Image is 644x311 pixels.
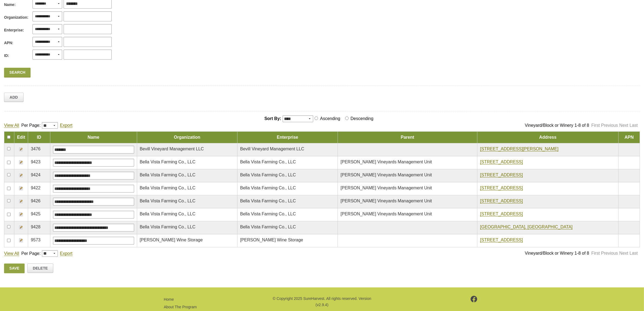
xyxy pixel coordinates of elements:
[341,212,432,216] span: [PERSON_NAME] Vineyards Management Unit
[31,238,41,242] span: 9573
[140,173,196,177] span: Bella Vista Farming Co., LLC
[619,123,628,128] a: Next
[480,186,523,190] a: [STREET_ADDRESS]
[525,123,589,128] span: Vineyard/Block or Winery 1-8 of 8
[480,173,523,177] a: [STREET_ADDRESS]
[591,251,600,255] a: First
[4,53,9,59] span: ID:
[19,160,23,164] img: Edit
[21,251,41,256] span: Per Page:
[31,186,41,190] span: 9422
[480,160,523,164] a: [STREET_ADDRESS]
[4,68,31,77] a: Search
[272,296,372,308] p: © Copyright 2025 SureHarvest. All rights reserved. Version (v2.9.4)
[4,123,19,128] a: View All
[240,147,304,151] span: Bevill Vineyard Management LLC
[619,132,640,143] td: APN
[31,173,41,177] span: 9424
[341,199,432,203] span: [PERSON_NAME] Vineyards Management Unit
[630,251,638,255] a: Last
[265,116,281,121] span: Sort By:
[240,212,296,216] span: Bella Vista Farming Co., LLC
[31,147,41,151] span: 3476
[237,132,338,143] td: Enterprise
[341,186,432,190] span: [PERSON_NAME] Vineyards Management Unit
[27,264,53,273] a: Delete
[19,186,23,190] img: Edit
[341,173,432,177] span: [PERSON_NAME] Vineyards Management Unit
[480,199,523,203] a: [STREET_ADDRESS]
[341,160,432,164] span: [PERSON_NAME] Vineyards Management Unit
[60,251,72,256] a: Export
[480,212,523,216] a: [STREET_ADDRESS]
[19,199,23,203] img: Edit
[19,147,23,151] img: Edit
[480,225,573,229] a: [GEOGRAPHIC_DATA], [GEOGRAPHIC_DATA]
[19,225,23,229] img: Edit
[50,132,137,143] td: Name
[31,225,41,229] span: 9428
[319,116,342,121] label: Ascending
[140,199,196,203] span: Bella Vista Farming Co., LLC
[31,212,41,216] span: 9425
[60,123,72,128] a: Export
[525,251,589,255] span: Vineyard/Block or Winery 1-8 of 8
[14,132,28,143] td: Edit
[4,40,13,46] span: APN:
[601,251,618,255] a: Previous
[28,132,50,143] td: ID
[140,147,204,151] span: Bevill Vineyard Management LLC
[19,173,23,177] img: Edit
[591,123,600,128] a: First
[4,27,24,33] span: Enterprise:
[164,297,174,302] a: Home
[338,132,477,143] td: Parent
[137,132,237,143] td: Organization
[240,238,303,242] span: [PERSON_NAME] Wine Storage
[140,225,196,229] span: Bella Vista Farming Co., LLC
[480,147,559,151] a: [STREET_ADDRESS][PERSON_NAME]
[4,93,24,102] a: Add
[19,238,23,242] img: Edit
[140,160,196,164] span: Bella Vista Farming Co., LLC
[630,123,638,128] a: Last
[349,116,376,121] label: Descending
[21,123,41,128] span: Per Page:
[4,15,28,20] span: Organization:
[140,212,196,216] span: Bella Vista Farming Co., LLC
[4,264,25,273] a: Save
[240,199,296,203] span: Bella Vista Farming Co., LLC
[31,199,41,203] span: 9426
[140,238,203,242] span: [PERSON_NAME] Wine Storage
[140,186,196,190] span: Bella Vista Farming Co., LLC
[471,296,477,302] img: footer-facebook.png
[601,123,618,128] a: Previous
[240,173,296,177] span: Bella Vista Farming Co., LLC
[240,186,296,190] span: Bella Vista Farming Co., LLC
[164,305,197,309] a: About The Program
[31,160,41,164] span: 9423
[19,212,23,216] img: Edit
[4,251,19,256] a: View All
[480,238,523,242] a: [STREET_ADDRESS]
[477,132,619,143] td: Address
[4,2,16,8] span: Name:
[240,225,296,229] span: Bella Vista Farming Co., LLC
[619,251,628,255] a: Next
[240,160,296,164] span: Bella Vista Farming Co., LLC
